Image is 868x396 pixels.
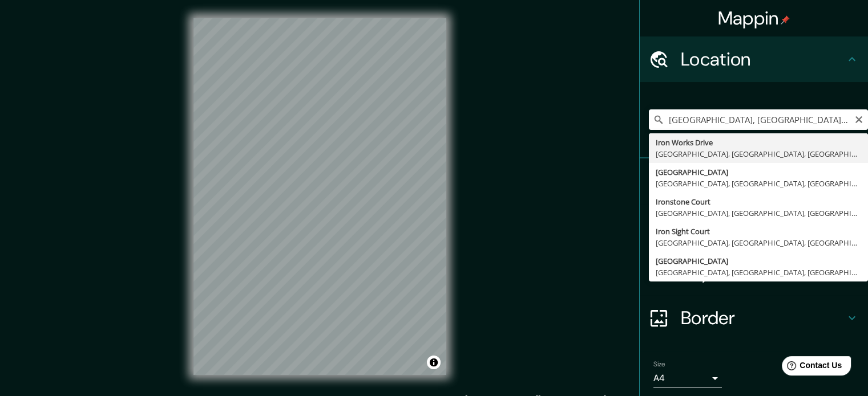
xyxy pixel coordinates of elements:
[766,352,855,383] iframe: Help widget launcher
[640,158,868,204] div: Pins
[640,204,868,250] div: Style
[640,295,868,341] div: Border
[656,237,861,248] div: [GEOGRAPHIC_DATA], [GEOGRAPHIC_DATA], [GEOGRAPHIC_DATA]
[656,226,861,237] div: Iron Sight Court
[656,178,861,189] div: [GEOGRAPHIC_DATA], [GEOGRAPHIC_DATA], [GEOGRAPHIC_DATA]
[718,7,790,30] h4: Mappin
[681,261,845,284] h4: Layout
[656,207,861,219] div: [GEOGRAPHIC_DATA], [GEOGRAPHIC_DATA], [GEOGRAPHIC_DATA]
[640,36,868,82] div: Location
[656,166,861,178] div: [GEOGRAPHIC_DATA]
[656,137,861,148] div: Iron Works Drive
[681,307,845,329] h4: Border
[653,369,722,387] div: A4
[427,356,441,369] button: Toggle attribution
[649,109,868,130] input: Pick your city or area
[681,48,845,71] h4: Location
[656,255,861,267] div: [GEOGRAPHIC_DATA]
[640,250,868,295] div: Layout
[656,267,861,278] div: [GEOGRAPHIC_DATA], [GEOGRAPHIC_DATA], [GEOGRAPHIC_DATA]
[781,15,790,25] img: pin-icon.png
[193,18,446,375] canvas: Map
[656,148,861,160] div: [GEOGRAPHIC_DATA], [GEOGRAPHIC_DATA], [GEOGRAPHIC_DATA]
[656,196,861,207] div: Ironstone Court
[653,360,665,369] label: Size
[854,113,863,124] button: Clear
